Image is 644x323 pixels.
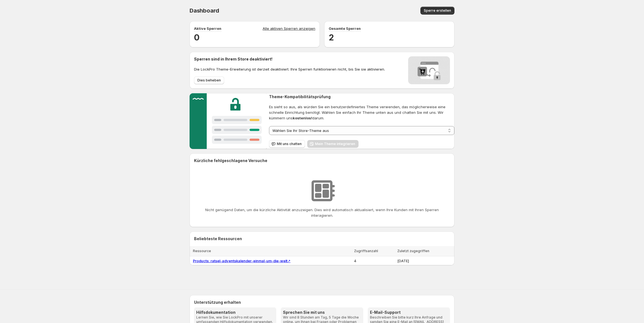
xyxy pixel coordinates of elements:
strong: kostenlos! [293,116,312,120]
h2: Beliebteste Ressourcen [194,236,450,242]
a: Alle aktiven Sperren anzeigen [263,26,315,32]
p: Aktive Sperren [194,26,221,31]
h3: E-Mail-Support [370,310,448,315]
img: Customer support [190,93,267,149]
a: Products: ratsel-adventskalender-einmal-um-die-welt↗ [193,259,290,263]
span: [DATE] [397,259,409,263]
span: Zugriffsanzahl [354,249,378,253]
span: Mit uns chatten [277,142,302,146]
h2: Sperren sind in Ihrem Store deaktiviert! [194,56,385,62]
span: Zuletzt zugegriffen [397,249,429,253]
h3: Sprechen Sie mit uns [283,310,361,315]
p: Gesamte Sperren [329,26,361,31]
img: Keine Ressourcen gefunden [308,177,336,205]
h2: Unterstützung erhalten [194,300,450,305]
p: Die LockPro Theme-Erweiterung ist derzeit deaktiviert. Ihre Sperren funktionieren nicht, bis Sie ... [194,66,385,72]
span: Dashboard [190,7,219,14]
h2: 0 [194,32,315,43]
img: Locks disabled [408,56,450,84]
span: Sperre erstellen [424,8,451,13]
span: Es sieht so aus, als würden Sie ein benutzerdefiniertes Theme verwenden, das möglicherweise eine ... [269,104,454,121]
span: Dies beheben [197,78,221,83]
h3: Hilfsdokumentation [196,310,274,315]
h2: Theme-Kompatibilitätsprüfung [269,94,454,100]
button: Sperre erstellen [420,7,454,15]
span: Ressource [193,249,211,253]
h2: Kürzliche fehlgeschlagene Versuche [194,158,267,163]
h2: 2 [329,32,450,43]
button: Mit uns chatten [269,140,305,148]
td: 4 [352,256,396,266]
button: Dies beheben [194,76,224,84]
p: Nicht genügend Daten, um die kürzliche Aktivität anzuzeigen. Dies wird automatisch aktualisiert, ... [198,207,446,218]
